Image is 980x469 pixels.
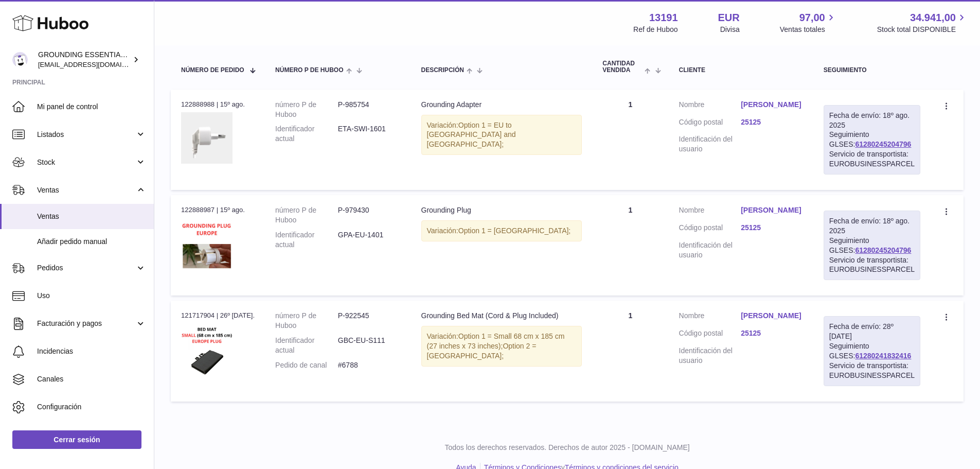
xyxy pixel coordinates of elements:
strong: 13191 [649,11,678,25]
div: Variación: [421,326,582,367]
dt: número P de Huboo [275,311,338,331]
span: Ventas [37,212,146,221]
span: Añadir pedido manual [37,237,146,247]
a: [PERSON_NAME] [741,205,803,215]
dd: GPA-EU-1401 [338,230,401,250]
span: Stock total DISPONIBLE [877,25,968,34]
dt: Nombre [679,311,741,323]
div: Divisa [720,25,740,34]
div: 121717904 | 26º [DATE]. [181,311,255,320]
div: Cliente [679,67,803,74]
dd: P-922545 [338,311,401,331]
span: Canales [37,374,146,384]
a: 61280245204796 [855,140,911,148]
div: Fecha de envío: 28º [DATE] [829,322,915,341]
a: [PERSON_NAME] [741,311,803,321]
span: Uso [37,291,146,301]
div: 122888988 | 15º ago. [181,100,255,109]
dt: Nombre [679,100,741,112]
dd: #6788 [338,360,401,370]
dd: GBC-EU-S111 [338,336,401,355]
span: Stock [37,158,135,167]
span: Ventas totales [780,25,837,34]
span: Option 1 = [GEOGRAPHIC_DATA]; [458,227,571,235]
span: Número de pedido [181,67,244,74]
a: 61280241832416 [855,352,911,360]
td: 1 [592,301,668,401]
p: Todos los derechos reservados. Derechos de autor 2025 - [DOMAIN_NAME] [163,443,972,453]
span: 34.941,00 [910,11,956,25]
a: 61280245204796 [855,246,911,254]
div: Seguimiento [824,67,920,74]
div: Ref de Huboo [633,25,678,34]
div: Grounding Bed Mat (Cord & Plug Included) [421,311,582,321]
a: 25125 [741,328,803,338]
span: número P de Huboo [275,67,343,74]
a: 34.941,00 Stock total DISPONIBLE [877,11,968,34]
img: 131911721136057.png [181,324,233,375]
a: Cerrar sesión [12,430,141,449]
div: Servicio de transportista: EUROBUSINESSPARCEL [829,149,915,169]
dt: Identificador actual [275,124,338,144]
dt: Identificador actual [275,230,338,250]
dd: P-979430 [338,205,401,225]
dt: Código postal [679,223,741,235]
dt: Código postal [679,117,741,130]
span: 97,00 [799,11,825,25]
div: Seguimiento GLSES: [824,316,920,386]
strong: EUR [718,11,740,25]
a: [PERSON_NAME] [741,100,803,110]
img: 2_aed135bd-6c55-4d21-905c-c7ea06f9ec1e.jpg [181,112,233,164]
span: Option 1 = EU to [GEOGRAPHIC_DATA] and [GEOGRAPHIC_DATA]; [427,121,516,149]
div: Servicio de transportista: EUROBUSINESSPARCEL [829,361,915,380]
span: [EMAIL_ADDRESS][DOMAIN_NAME] [38,60,151,68]
a: 25125 [741,117,803,127]
a: 97,00 Ventas totales [780,11,837,34]
dt: Identificador actual [275,336,338,355]
div: Fecha de envío: 18º ago. 2025 [829,111,915,130]
span: Descripción [421,67,464,74]
span: Incidencias [37,346,146,356]
dd: P-985754 [338,100,401,119]
dt: Código postal [679,328,741,341]
div: Grounding Adapter [421,100,582,110]
div: 122888987 | 15º ago. [181,205,255,215]
dt: número P de Huboo [275,205,338,225]
div: Variación: [421,115,582,155]
dd: ETA-SWI-1601 [338,124,401,144]
a: 25125 [741,223,803,233]
img: 131911721217144.jpg [181,218,233,270]
div: Variación: [421,220,582,241]
div: Servicio de transportista: EUROBUSINESSPARCEL [829,255,915,275]
div: Fecha de envío: 18º ago. 2025 [829,216,915,236]
dt: Nombre [679,205,741,218]
span: Cantidad vendida [602,60,642,74]
span: Listados [37,130,135,140]
span: Mi panel de control [37,102,146,112]
div: Grounding Plug [421,205,582,215]
span: Facturación y pagos [37,319,135,328]
dt: Identificación del usuario [679,346,741,366]
dt: Identificación del usuario [679,134,741,154]
td: 1 [592,195,668,296]
div: GROUNDING ESSENTIALS INTERNATIONAL SLU [38,50,131,70]
span: Option 1 = Small 68 cm x 185 cm (27 inches x 73 inches); [427,332,565,350]
dt: Pedido de canal [275,360,338,370]
dt: número P de Huboo [275,100,338,119]
span: Configuración [37,402,146,412]
img: internalAdmin-13191@internal.huboo.com [12,52,28,67]
dt: Identificación del usuario [679,240,741,260]
span: Ventas [37,185,135,195]
td: 1 [592,90,668,190]
div: Seguimiento GLSES: [824,105,920,175]
span: Pedidos [37,263,135,273]
div: Seguimiento GLSES: [824,211,920,280]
